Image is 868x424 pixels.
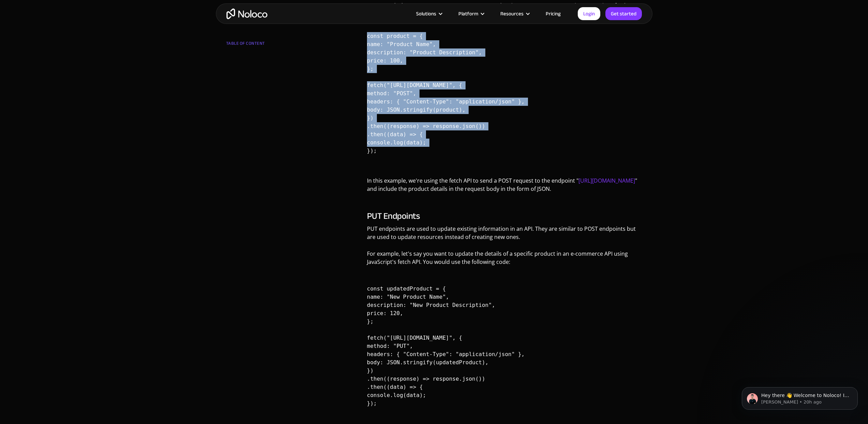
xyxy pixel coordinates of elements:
[500,9,524,18] div: Resources
[367,176,642,198] p: In this example, we're using the fetch API to send a POST request to the endpoint " " and include...
[537,9,569,18] a: Pricing
[367,19,525,168] code: const product = { name: "Product Name", description: "Product Description", price: 100, }; fetch(...
[416,9,436,18] div: Solutions
[226,38,309,52] div: TABLE OF CONTENT
[367,225,642,246] p: PUT endpoints are used to update existing information in an API. They are similar to POST endpoin...
[450,9,492,18] div: Platform
[578,177,635,184] a: [URL][DOMAIN_NAME]
[732,373,868,421] iframe: Intercom notifications message
[367,250,642,271] p: For example, let's say you want to update the details of a specific product in an e-commerce API ...
[367,211,642,221] h3: PUT Endpoints
[578,7,600,20] a: Login
[226,9,267,19] a: home
[605,7,642,20] a: Get started
[458,9,478,18] div: Platform
[408,9,450,18] div: Solutions
[492,9,537,18] div: Resources
[367,272,525,420] code: const updatedProduct = { name: "New Product Name", description: "New Product Description", price:...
